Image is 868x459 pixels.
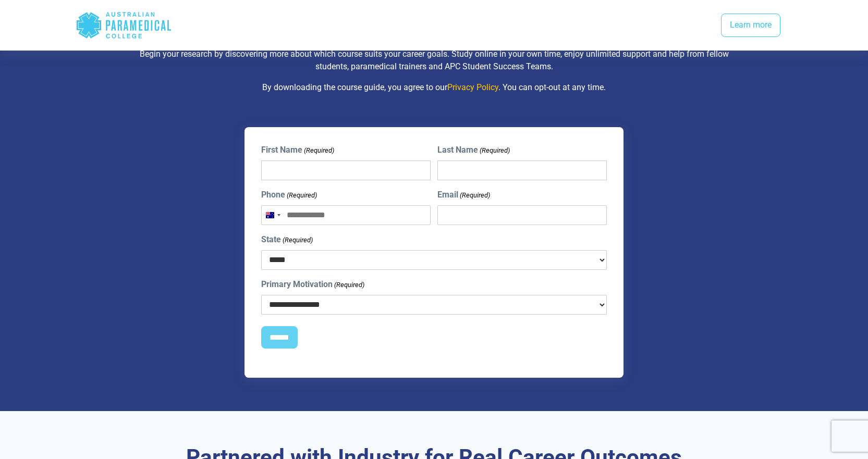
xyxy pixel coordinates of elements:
[261,189,317,201] label: Phone
[437,189,490,201] label: Email
[282,235,313,245] span: (Required)
[459,190,491,201] span: (Required)
[261,278,364,291] label: Primary Motivation
[437,144,510,156] label: Last Name
[261,233,313,246] label: State
[447,82,498,92] a: Privacy Policy
[303,145,334,156] span: (Required)
[129,48,739,73] p: Begin your research by discovering more about which course suits your career goals. Study online ...
[76,8,172,42] div: Australian Paramedical College
[479,145,510,156] span: (Required)
[333,280,364,290] span: (Required)
[129,81,739,94] p: By downloading the course guide, you agree to our . You can opt-out at any time.
[261,144,334,156] label: First Name
[286,190,317,201] span: (Required)
[721,14,780,38] a: Learn more
[262,206,284,225] button: Selected country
